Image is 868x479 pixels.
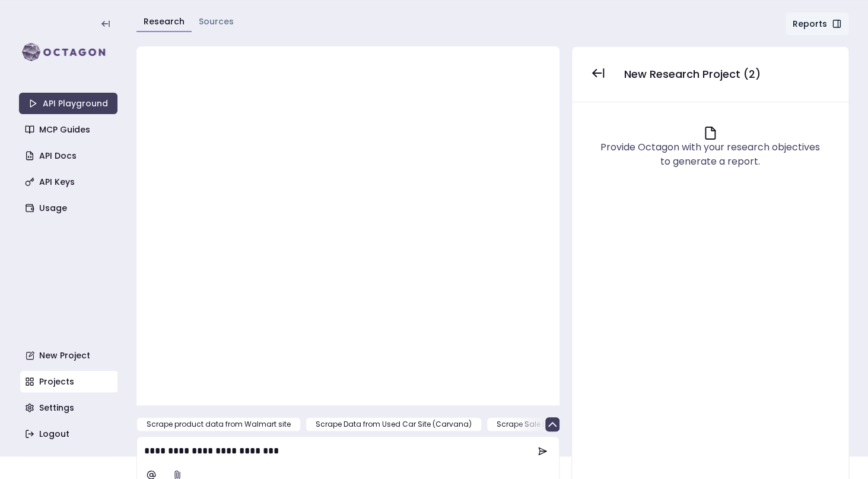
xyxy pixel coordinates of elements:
button: Scrape Data from Used Car Site (Carvana) [306,417,482,431]
a: API Docs [20,145,119,166]
a: API Playground [19,93,117,114]
img: logo-rect-yK7x_WSZ.svg [19,40,117,64]
a: Logout [20,423,119,445]
a: New Project [20,345,119,366]
a: MCP Guides [20,119,119,140]
a: API Keys [20,171,119,193]
a: Usage [20,197,119,219]
button: New Research Project (2) [615,61,770,87]
button: Scrape product data from Walmart site [136,417,301,431]
button: Scrape Sale Listings from [GEOGRAPHIC_DATA] [487,417,676,431]
a: Research [144,15,185,27]
a: Sources [199,15,234,27]
div: Provide Octagon with your research objectives to generate a report. [596,140,825,169]
a: Settings [20,397,119,418]
a: Projects [20,371,119,392]
button: Reports [785,12,849,36]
